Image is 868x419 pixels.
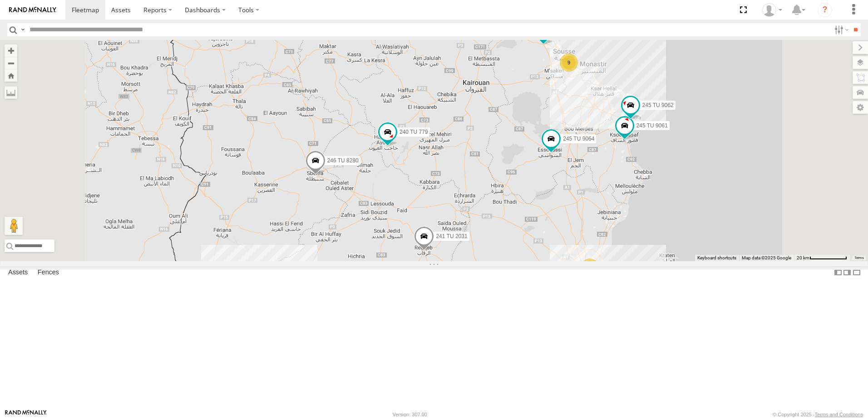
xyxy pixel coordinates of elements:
label: Measure [5,86,17,99]
img: rand-logo.svg [9,7,56,13]
i: ? [818,3,832,17]
label: Hide Summary Table [852,266,861,279]
label: Search Query [19,23,26,36]
button: Zoom Home [5,69,17,82]
div: © Copyright 2025 - [773,412,863,417]
span: Map data ©2025 Google [742,255,791,260]
button: Drag Pegman onto the map to open Street View [5,217,23,235]
a: Terms (opens in new tab) [854,256,864,260]
span: 245 TU 9061 [636,122,668,129]
label: Map Settings [853,101,868,114]
span: 20 km [797,255,809,260]
div: Version: 307.00 [393,412,427,417]
div: 9 [560,54,578,72]
span: 241 TU 2031 [436,234,467,240]
div: 5 [581,258,599,277]
div: Nejah Benkhalifa [759,3,785,17]
a: Terms and Conditions [815,412,863,417]
span: 245 TU 9064 [563,136,594,142]
span: 245 TU 9062 [642,102,674,108]
button: Zoom in [5,44,17,57]
label: Fences [33,266,64,279]
label: Dock Summary Table to the Left [833,266,843,279]
button: Map Scale: 20 km per 79 pixels [794,255,850,261]
label: Dock Summary Table to the Right [843,266,852,279]
button: Keyboard shortcuts [697,255,736,261]
span: 246 TU 8280 [327,157,359,164]
label: Search Filter Options [831,23,850,36]
button: Zoom out [5,57,17,69]
label: Assets [4,266,32,279]
span: 240 TU 779 [399,129,428,135]
a: Visit our Website [5,410,47,419]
